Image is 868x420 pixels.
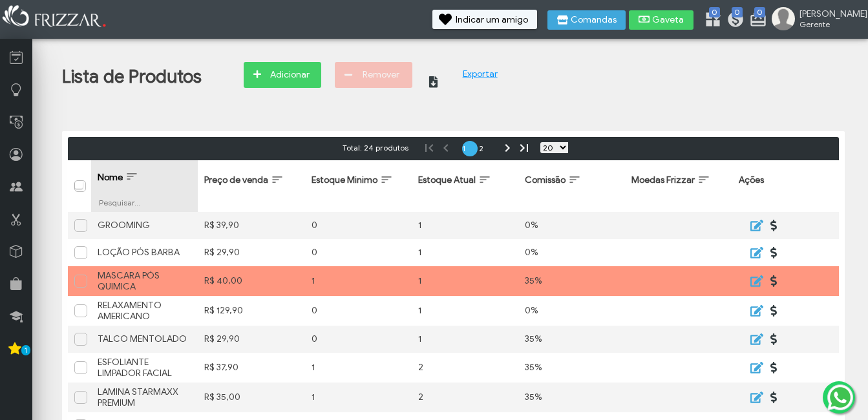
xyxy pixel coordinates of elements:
td: 1 [412,239,518,266]
span: Ações [739,174,764,185]
div: R$ 37,90 [204,362,298,373]
span: 0 [754,7,765,17]
span: ui-button [754,243,756,262]
span: ui-button [774,330,776,349]
button: Gaveta [629,10,693,30]
a: 0 [726,10,739,31]
span: Moedas Frizzar [631,174,695,185]
button: ui-button [765,330,785,349]
div: Selecionar tudo [75,181,83,189]
th: Moedas Frizzar: activate to sort column ascending [625,160,732,212]
h1: Lista de Produtos [62,65,202,88]
span: Preço de venda [204,174,268,185]
button: ui-button [765,216,785,235]
span: [PERSON_NAME] [799,8,858,19]
div: 1 [312,362,405,373]
button: ui-button [765,243,785,262]
span: Estoque Atual [418,174,476,185]
a: Próxima página [500,140,515,156]
div: LOÇÃO PÓS BARBA [98,247,191,258]
span: ui-button [754,330,756,349]
div: 0 [312,220,405,231]
span: Gaveta [652,16,684,25]
span: 0 [732,7,743,17]
div: MASCARA PÓS QUIMICA [98,270,191,292]
span: ui-button [774,301,776,320]
div: LAMINA STARMAXX PREMIUM [98,386,191,408]
a: 0 [749,10,762,31]
span: Gerente [799,19,858,29]
td: 1 [412,296,518,326]
div: 0% [525,247,619,258]
span: ui-button [754,216,756,235]
span: Total: 24 produtos [339,142,412,154]
div: 1 [312,275,405,286]
button: ui-button [745,301,765,320]
th: Preço de venda: activate to sort column ascending [198,160,304,212]
a: Page 1 [462,141,478,156]
span: ui-button [774,358,776,377]
a: Última página [516,140,532,156]
div: R$ 35,00 [204,392,298,403]
span: ui-button [754,358,756,377]
button: Comandas [547,10,626,30]
td: 1 [412,266,518,296]
div: 1 [312,392,405,403]
span: Comandas [571,16,617,25]
div: 35% [525,362,619,373]
button: ui-button [745,358,765,377]
button: Indicar um amigo [432,10,537,29]
span: ui-button [754,271,756,291]
span: ui-button [754,301,756,320]
div: 0 [312,305,405,316]
img: whatsapp.png [825,382,856,413]
td: 2 [412,353,518,383]
button: ui-button [765,388,785,407]
div: R$ 40,00 [204,275,298,286]
span: 0 [709,7,720,17]
span: Indicar um amigo [456,16,528,25]
div: RELAXAMENTO AMERICANO [98,300,191,322]
span: Adicionar [267,65,312,85]
a: Exportar [463,68,498,79]
td: 2 [412,383,518,412]
span: ui-button [435,67,446,87]
div: 35% [525,392,619,403]
span: ui-button [754,388,756,407]
div: 0 [312,247,405,258]
th: Comissão: activate to sort column ascending [518,160,625,212]
button: ui-button [765,301,785,320]
a: Page 2 [479,141,494,156]
div: TALCO MENTOLADO [98,333,191,344]
div: 35% [525,275,619,286]
button: ui-button [426,62,455,91]
button: ui-button [745,271,765,291]
button: ui-button [745,388,765,407]
span: Comissão [525,174,566,185]
a: [PERSON_NAME] Gerente [772,7,862,33]
span: ui-button [774,243,776,262]
div: 0% [525,220,619,231]
div: 35% [525,333,619,344]
div: R$ 29,90 [204,247,298,258]
button: ui-button [765,271,785,291]
div: ESFOLIANTE LIMPADOR FACIAL [98,357,191,379]
button: Adicionar [244,62,321,88]
span: 1 [21,345,30,355]
span: Nome [98,172,123,183]
button: ui-button [765,358,785,377]
div: 0% [525,305,619,316]
span: ui-button [774,216,776,235]
button: ui-button [745,330,765,349]
td: 1 [412,212,518,239]
td: 1 [412,326,518,353]
th: Estoque Minimo: activate to sort column ascending [305,160,412,212]
div: Paginação [68,137,839,160]
div: R$ 39,90 [204,220,298,231]
th: Nome: activate to sort column ascending [91,160,198,212]
button: ui-button [745,216,765,235]
div: 0 [312,333,405,344]
span: ui-button [774,271,776,291]
a: 0 [704,10,717,31]
span: Estoque Minimo [312,174,377,185]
